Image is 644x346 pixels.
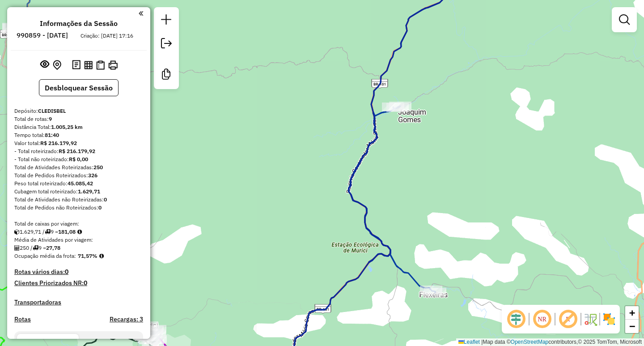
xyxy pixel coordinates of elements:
h4: Clientes Priorizados NR: [14,279,143,287]
button: Centralizar mapa no depósito ou ponto de apoio [51,58,63,72]
em: Média calculada utilizando a maior ocupação (%Peso ou %Cubagem) de cada rota da sessão. Rotas cro... [99,253,104,259]
i: Total de rotas [33,245,38,251]
div: Depósito: [14,107,143,115]
button: Imprimir Rotas [106,59,119,72]
div: Total de Atividades Roteirizadas: [14,163,143,171]
strong: 181,08 [58,228,76,235]
strong: 0 [104,196,107,203]
strong: 1.005,25 km [51,124,83,130]
div: Map data © contributors,© 2025 TomTom, Microsoft [456,338,644,346]
button: Exibir sessão original [38,58,51,72]
strong: 250 [93,164,103,171]
strong: R$ 216.179,92 [59,148,95,154]
strong: 1.629,71 [78,188,100,195]
strong: 0 [84,279,87,287]
div: 1.629,71 / 9 = [14,228,143,236]
strong: 71,57% [78,252,97,259]
i: Total de rotas [45,229,51,235]
span: − [629,320,635,332]
img: Exibir/Ocultar setores [602,312,616,326]
a: Exibir filtros [615,11,633,29]
a: Criar modelo [157,65,175,85]
h4: Informações da Sessão [40,19,118,28]
a: Nova sessão e pesquisa [157,11,175,31]
strong: 326 [88,172,97,179]
div: Criação: [DATE] 17:16 [77,32,137,40]
button: Logs desbloquear sessão [70,58,82,72]
div: 250 / 9 = [14,244,143,252]
a: OpenStreetMap [511,339,549,345]
strong: 0 [98,204,102,211]
strong: 9 [49,115,52,122]
strong: 81:40 [45,132,59,138]
h4: Rotas vários dias: [14,268,143,276]
span: Exibir rótulo [557,308,579,330]
button: Visualizar Romaneio [94,59,106,72]
span: Ocultar NR [531,308,553,330]
span: + [629,307,635,318]
a: Zoom in [625,306,639,320]
span: Ocultar deslocamento [505,308,527,330]
strong: 45.085,42 [68,180,93,187]
i: Total de Atividades [14,245,20,251]
a: Leaflet [458,339,480,345]
div: Total de caixas por viagem: [14,220,143,228]
h4: Transportadoras [14,299,143,306]
div: Peso total roteirizado: [14,179,143,188]
i: Cubagem total roteirizado [14,229,20,235]
div: Média de Atividades por viagem: [14,236,143,244]
div: Cubagem total roteirizado: [14,188,143,196]
a: Clique aqui para minimizar o painel [139,8,143,18]
a: Exportar sessão [157,34,175,55]
strong: R$ 216.179,92 [40,140,77,146]
span: Ocupação média da frota: [14,252,76,259]
strong: R$ 0,00 [69,156,88,162]
div: Total de Pedidos não Roteirizados: [14,204,143,212]
i: Meta Caixas/viagem: 1,00 Diferença: 180,08 [77,229,82,235]
img: Fluxo de ruas [583,312,597,326]
div: Total de rotas: [14,115,143,123]
div: Tempo total: [14,131,143,139]
strong: 0 [65,268,68,276]
h6: 990859 - [DATE] [17,31,68,39]
strong: 27,78 [46,244,60,251]
div: - Total roteirizado: [14,147,143,155]
div: Valor total: [14,139,143,147]
button: Desbloquear Sessão [39,79,119,96]
button: Visualizar relatório de Roteirização [82,59,94,71]
strong: CLEDISBEL [38,107,66,114]
div: Total de Atividades não Roteirizadas: [14,196,143,204]
div: - Total não roteirizado: [14,155,143,163]
a: Zoom out [625,320,639,333]
a: Rotas [14,316,31,323]
div: Distância Total: [14,123,143,131]
h4: Recargas: 3 [110,316,143,323]
span: | [481,339,483,345]
div: Total de Pedidos Roteirizados: [14,171,143,179]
